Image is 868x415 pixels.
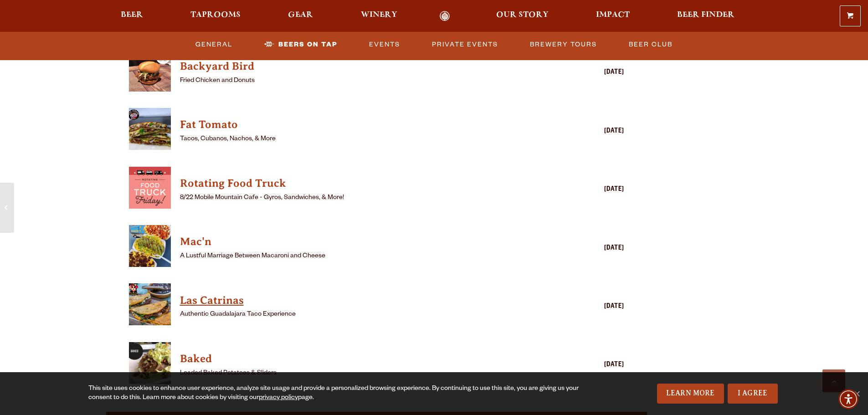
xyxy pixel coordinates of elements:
div: [DATE] [551,126,624,137]
a: Beer Club [625,34,676,55]
img: thumbnail food truck [129,283,171,325]
p: 8/22 Mobile Mountain Cafe - Gyros, Sandwiches, & More! [180,193,547,204]
h4: Fat Tomato [180,118,547,132]
a: View Backyard Bird details (opens in a new window) [180,57,547,76]
h4: Rotating Food Truck [180,176,547,191]
img: thumbnail food truck [129,108,171,150]
h4: Las Catrinas [180,293,547,308]
span: Impact [596,11,630,19]
a: View Rotating Food Truck details (opens in a new window) [129,167,171,214]
a: Taprooms [185,11,247,21]
p: Authentic Guadalajara Taco Experience [180,309,547,320]
img: thumbnail food truck [129,225,171,267]
img: thumbnail food truck [129,342,171,384]
span: Winery [361,11,397,19]
p: Loaded Baked Potatoes & Sliders [180,368,547,379]
a: Scroll to top [822,369,845,392]
a: Events [365,34,404,55]
a: I Agree [728,384,778,404]
a: Learn More [657,384,724,404]
a: View Fat Tomato details (opens in a new window) [129,108,171,155]
div: [DATE] [551,360,624,371]
a: View Las Catrinas details (opens in a new window) [180,292,547,310]
span: Taprooms [190,11,241,19]
a: Impact [590,11,636,21]
a: View Mac'n details (opens in a new window) [180,233,547,251]
a: Private Events [428,34,502,55]
img: thumbnail food truck [129,50,171,92]
a: View Mac'n details (opens in a new window) [129,225,171,272]
a: View Fat Tomato details (opens in a new window) [180,116,547,134]
a: General [192,34,236,55]
div: This site uses cookies to enhance user experience, analyze site usage and provide a personalized ... [88,384,582,403]
a: Brewery Tours [526,34,601,55]
a: Odell Home [428,11,462,21]
p: Fried Chicken and Donuts [180,76,547,87]
a: Our Story [490,11,555,21]
a: View Backyard Bird details (opens in a new window) [129,50,171,97]
a: Gear [282,11,319,21]
div: [DATE] [551,67,624,78]
p: A Lustful Marriage Between Macaroni and Cheese [180,251,547,262]
a: Beer [115,11,149,21]
div: [DATE] [551,302,624,313]
a: privacy policy [259,395,298,402]
div: [DATE] [551,243,624,254]
a: View Las Catrinas details (opens in a new window) [129,283,171,330]
span: Gear [288,11,313,19]
a: View Baked details (opens in a new window) [129,342,171,389]
a: Beers on Tap [261,34,341,55]
div: [DATE] [551,184,624,195]
a: View Rotating Food Truck details (opens in a new window) [180,174,547,193]
a: Beer Finder [671,11,740,21]
h4: Mac'n [180,235,547,249]
h4: Backyard Bird [180,59,547,74]
a: View Baked details (opens in a new window) [180,350,547,368]
div: Accessibility Menu [838,389,858,409]
p: Tacos, Cubanos, Nachos, & More [180,134,547,145]
img: thumbnail food truck [129,167,171,209]
a: Winery [355,11,403,21]
h4: Baked [180,352,547,366]
span: Beer Finder [677,11,734,19]
span: Beer [121,11,143,19]
span: Our Story [496,11,549,19]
